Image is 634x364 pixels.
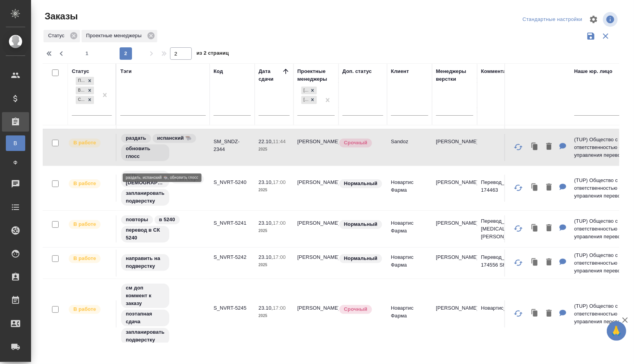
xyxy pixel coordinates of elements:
[574,68,613,75] div: Наше юр. лицо
[521,14,584,26] div: split button
[556,255,570,270] button: Для КМ: Перевод_Entresto_PUBS 174556 Shuina, Ekaterina shared the folder "Pubs 174556_Uperio" wit...
[214,253,251,261] p: S_NVRT-5242
[81,47,93,60] button: 1
[528,255,542,270] button: Клонировать
[481,253,566,269] p: Перевод_[MEDICAL_DATA]_PUBS 174556 Shuina, ...
[259,220,273,226] p: 23.10,
[436,219,473,227] p: [PERSON_NAME]
[294,215,339,243] td: [PERSON_NAME]
[300,95,318,105] div: Горшкова Валентина, Грабко Мария
[300,86,318,95] div: Горшкова Валентина, Грабко Мария
[391,179,428,194] p: Новартис Фарма
[556,306,570,322] button: Для КМ: Новартис_перевод_Лукстурна_Юперио_Global projects_PV_ПООБ
[126,226,165,242] p: перевод в СК 5240
[10,159,21,166] span: Ф
[73,255,96,262] p: В работе
[120,283,206,345] div: см доп коммент к заказу, поэтапная сдача, запланировать подверстку
[339,219,383,230] div: Статус по умолчанию для стандартных заказов
[556,220,570,236] button: Для КМ: Перевод_Co-Diovan_PUBS Shuina, Ekaterina shared the folder "Pubs 174464_Co-Diovan" with you
[214,68,223,75] div: Код
[301,96,308,104] div: [PERSON_NAME]
[6,155,25,170] a: Ф
[542,255,556,270] button: Удалить
[126,216,148,224] p: повторы
[509,179,528,197] button: Обновить
[339,179,383,189] div: Статус по умолчанию для стандартных заказов
[120,68,132,75] div: Тэги
[68,304,112,315] div: Выставляет ПМ после принятия заказа от КМа
[391,138,428,146] p: Sandoz
[294,134,339,161] td: [PERSON_NAME]
[436,304,473,312] p: [PERSON_NAME]
[259,254,273,260] p: 23.10,
[259,312,290,320] p: 2025
[68,253,112,264] div: Выставляет ПМ после принятия заказа от КМа
[481,179,566,194] p: Перевод_[MEDICAL_DATA]_PUBS 174463
[73,180,96,187] p: В работе
[75,76,95,86] div: Подтвержден, В работе, Согласование КП
[75,95,95,105] div: Подтвержден, В работе, Согласование КП
[73,305,96,313] p: В работе
[542,306,556,322] button: Удалить
[82,30,157,42] div: Проектные менеджеры
[294,300,339,328] td: [PERSON_NAME]
[126,328,165,344] p: запланировать подверстку
[259,186,290,194] p: 2025
[542,139,556,155] button: Удалить
[391,253,428,269] p: Новартис Фарма
[481,304,566,312] p: Новартис_перевод_Лукстурна_Юперио_Glo...
[344,139,367,147] p: Срочный
[120,215,206,243] div: повторы, в 5240, перевод в СК 5240
[509,138,528,156] button: Обновить
[391,304,428,320] p: Новартис Фарма
[68,138,112,148] div: Выставляет ПМ после принятия заказа от КМа
[556,180,570,196] button: Для КМ: Перевод_Diovan_PUBS 174463
[528,139,542,155] button: Клонировать
[126,284,165,307] p: см доп коммент к заказу
[528,220,542,236] button: Клонировать
[86,32,144,40] p: Проектные менеджеры
[607,321,626,341] button: 🙏
[68,219,112,230] div: Выставляет ПМ после принятия заказа от КМа
[126,171,165,187] p: есть [DEMOGRAPHIC_DATA]
[43,30,80,42] div: Статус
[436,253,473,261] p: [PERSON_NAME]
[509,304,528,323] button: Обновить
[294,175,339,202] td: [PERSON_NAME]
[273,220,286,226] p: 17:00
[73,220,96,228] p: В работе
[259,179,273,185] p: 23.10,
[610,323,623,339] span: 🙏
[43,10,78,23] span: Заказы
[214,179,251,186] p: S_NVRT-5240
[157,134,192,142] p: испанский 🐃
[542,220,556,236] button: Удалить
[259,68,282,83] div: Дата сдачи
[120,170,206,206] div: есть румынский, ГМП серт, запланировать подверстку
[259,146,290,153] p: 2025
[72,68,89,75] div: Статус
[68,179,112,189] div: Выставляет ПМ после принятия заказа от КМа
[6,135,25,151] a: В
[273,179,286,185] p: 17:00
[126,255,165,270] p: направить на подверстку
[81,50,93,57] span: 1
[120,253,206,272] div: направить на подверстку
[73,139,96,147] p: В работе
[342,68,372,75] div: Доп. статус
[481,217,566,241] p: Перевод_Co-[MEDICAL_DATA]_PUBS Shuina, [PERSON_NAME]...
[301,87,308,95] div: [PERSON_NAME]
[339,304,383,315] div: Выставляется автоматически, если на указанный объем услуг необходимо больше времени в стандартном...
[481,68,535,75] div: Комментарии для КМ
[344,255,377,262] p: Нормальный
[214,219,251,227] p: S_NVRT-5241
[509,219,528,238] button: Обновить
[598,29,613,43] button: Сбросить фильтры
[273,305,286,311] p: 17:00
[48,32,67,40] p: Статус
[436,138,473,146] p: [PERSON_NAME]
[344,220,377,228] p: Нормальный
[509,253,528,272] button: Обновить
[273,254,286,260] p: 17:00
[175,175,199,183] p: ГМП серт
